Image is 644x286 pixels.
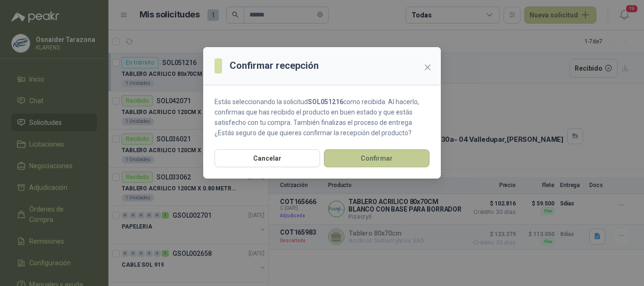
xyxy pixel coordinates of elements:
button: Cancelar [215,149,320,167]
h3: Confirmar recepción [230,58,319,73]
button: Confirmar [324,149,429,167]
strong: SOL051216 [308,98,343,106]
button: Close [420,60,435,75]
p: Estás seleccionando la solicitud como recibida. Al hacerlo, confirmas que has recibido el product... [215,97,429,138]
span: close [424,64,431,71]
